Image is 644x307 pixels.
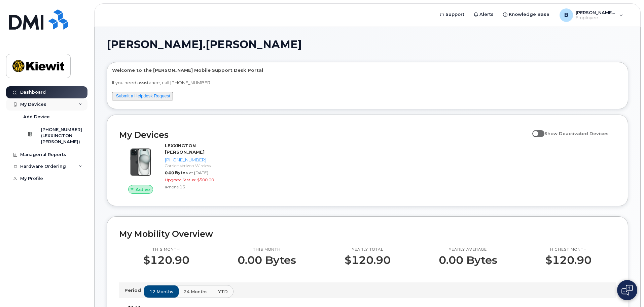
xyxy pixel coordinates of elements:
[545,254,592,266] p: $120.90
[119,143,237,194] a: ActiveLEXXINGTON [PERSON_NAME][PHONE_NUMBER]Carrier: Verizon Wireless0.00 Bytesat [DATE]Upgrade S...
[119,229,616,239] h2: My Mobility Overview
[112,80,623,86] p: If you need assistance, call [PHONE_NUMBER]
[238,247,296,252] p: This month
[218,288,228,295] span: YTD
[165,170,188,175] span: 0.00 Bytes
[136,186,150,193] span: Active
[544,131,609,136] span: Show Deactivated Devices
[345,254,391,266] p: $120.90
[345,247,391,252] p: Yearly total
[165,163,235,168] div: Carrier: Verizon Wireless
[197,177,214,182] span: $500.00
[143,247,189,252] p: This month
[532,127,538,132] input: Show Deactivated Devices
[165,184,235,190] div: iPhone 15
[189,170,208,175] span: at [DATE]
[238,254,296,266] p: 0.00 Bytes
[439,247,497,252] p: Yearly average
[621,285,633,296] img: Open chat
[165,143,205,155] strong: LEXXINGTON [PERSON_NAME]
[439,254,497,266] p: 0.00 Bytes
[124,146,157,178] img: iPhone_15_Black.png
[545,247,592,252] p: Highest month
[143,254,189,266] p: $120.90
[107,39,302,50] span: [PERSON_NAME].[PERSON_NAME]
[165,157,235,163] div: [PHONE_NUMBER]
[119,130,529,140] h2: My Devices
[112,67,623,73] p: Welcome to the [PERSON_NAME] Mobile Support Desk Portal
[112,92,173,100] button: Submit a Helpdesk Request
[184,288,208,295] span: 24 months
[165,177,196,182] span: Upgrade Status:
[116,93,170,98] a: Submit a Helpdesk Request
[124,287,144,294] p: Period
